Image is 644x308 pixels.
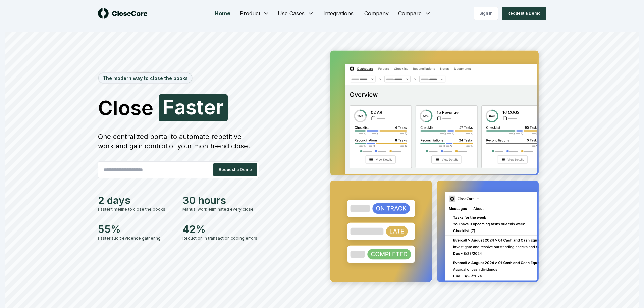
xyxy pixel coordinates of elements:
span: e [204,97,216,117]
div: The modern way to close the books [99,73,192,83]
span: Compare [398,9,422,17]
span: F [163,97,174,117]
a: Home [209,7,236,20]
div: 2 days [98,194,174,206]
button: Request a Demo [213,163,257,176]
span: Product [240,9,260,17]
a: Integrations [318,7,359,20]
div: 55% [98,223,174,235]
img: logo [98,8,148,19]
span: ROI in first month [167,256,208,263]
div: Faster timeline to close the books [98,206,174,212]
div: Reduction in transaction coding errors [182,235,259,241]
div: 30 hours [182,194,259,206]
span: Use Cases [278,9,305,17]
div: One centralized portal to automate repetitive work and gain control of your month-end close. [98,132,259,151]
a: Company [359,7,394,20]
button: Product [236,7,274,20]
div: 42% [182,223,259,235]
span: s [186,97,197,117]
span: Unbeatable value [224,260,266,267]
span: r [216,97,224,117]
button: Use Cases [274,7,318,20]
span: Fast implementation [103,255,151,262]
div: Manual work eliminated every close [182,206,259,212]
div: Faster audit evidence gathering [98,235,174,241]
span: a [174,97,186,117]
a: Sign in [474,7,498,20]
button: Request a Demo [502,7,546,20]
button: Compare [394,7,435,20]
span: Close [98,98,153,118]
span: t [197,97,204,117]
img: Jumbotron [325,46,546,290]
